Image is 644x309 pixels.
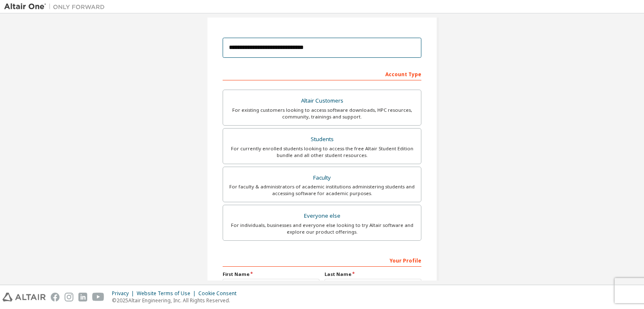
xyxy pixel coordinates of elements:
[223,253,421,267] div: Your Profile
[137,290,198,297] div: Website Terms of Use
[325,271,421,278] label: Last Name
[112,297,241,304] p: © 2025 Altair Engineering, Inc. All Rights Reserved.
[51,293,60,301] img: facebook.svg
[223,271,319,278] label: First Name
[228,134,416,145] div: Students
[3,293,46,301] img: altair_logo.svg
[65,293,73,301] img: instagram.svg
[228,145,416,159] div: For currently enrolled students looking to access the free Altair Student Edition bundle and all ...
[223,67,421,80] div: Account Type
[92,293,104,301] img: youtube.svg
[228,183,416,197] div: For faculty & administrators of academic institutions administering students and accessing softwa...
[228,95,416,107] div: Altair Customers
[78,293,87,301] img: linkedin.svg
[112,290,137,297] div: Privacy
[228,222,416,235] div: For individuals, businesses and everyone else looking to try Altair software and explore our prod...
[228,107,416,120] div: For existing customers looking to access software downloads, HPC resources, community, trainings ...
[228,172,416,184] div: Faculty
[228,210,416,222] div: Everyone else
[4,3,109,11] img: Altair One
[198,290,241,297] div: Cookie Consent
